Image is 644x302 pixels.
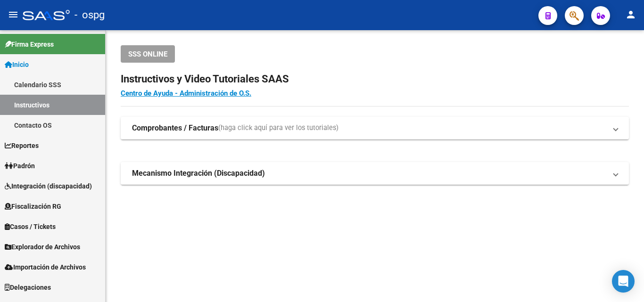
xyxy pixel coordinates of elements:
mat-expansion-panel-header: Comprobantes / Facturas(haga click aquí para ver los tutoriales) [121,117,629,139]
a: Centro de Ayuda - Administración de O.S. [121,89,251,98]
strong: Mecanismo Integración (Discapacidad) [132,168,265,179]
span: Importación de Archivos [5,262,86,272]
span: Inicio [5,59,29,70]
h2: Instructivos y Video Tutoriales SAAS [121,70,629,88]
span: - ospg [74,5,105,25]
span: Reportes [5,140,39,151]
div: Open Intercom Messenger [612,270,635,293]
strong: Comprobantes / Facturas [132,123,218,133]
span: Delegaciones [5,282,51,293]
mat-icon: menu [8,9,19,20]
span: Firma Express [5,39,54,49]
mat-expansion-panel-header: Mecanismo Integración (Discapacidad) [121,162,629,185]
span: Padrón [5,161,35,171]
span: Fiscalización RG [5,201,61,212]
span: Integración (discapacidad) [5,181,92,191]
span: Explorador de Archivos [5,242,80,252]
span: Casos / Tickets [5,221,56,232]
span: (haga click aquí para ver los tutoriales) [218,123,339,133]
span: SSS ONLINE [128,50,167,58]
mat-icon: person [625,9,636,20]
button: SSS ONLINE [121,45,175,63]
